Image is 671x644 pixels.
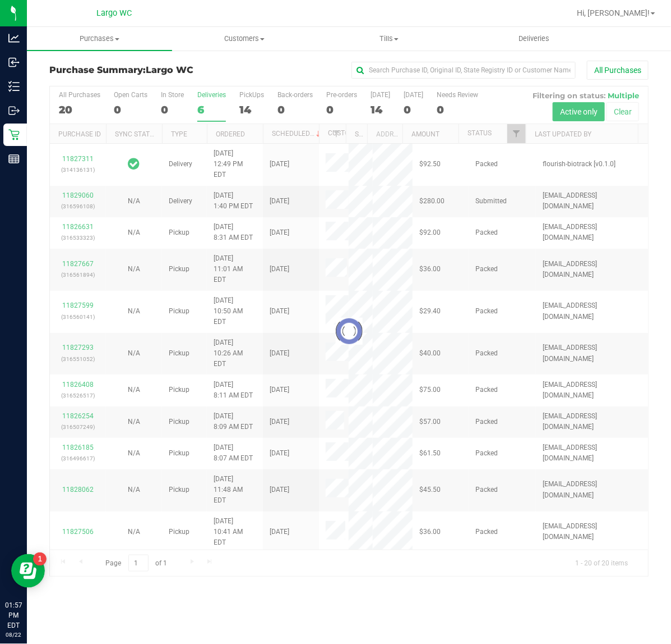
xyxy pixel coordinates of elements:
a: Deliveries [462,27,607,51]
span: Hi, [PERSON_NAME]! [577,8,650,17]
span: Purchases [27,34,172,44]
a: Tills [317,27,462,51]
p: 01:57 PM EDT [5,600,22,631]
span: Deliveries [503,34,564,44]
span: Tills [317,34,461,44]
inline-svg: Analytics [8,33,20,44]
button: All Purchases [587,61,649,80]
p: 08/22 [5,631,22,639]
inline-svg: Inbound [8,57,20,68]
inline-svg: Outbound [8,105,20,116]
span: Largo WC [97,8,132,18]
iframe: Resource center unread badge [33,552,47,566]
iframe: Resource center [11,554,45,588]
input: Search Purchase ID, Original ID, State Registry ID or Customer Name... [351,62,576,79]
a: Customers [172,27,317,51]
span: Largo WC [146,65,193,75]
inline-svg: Inventory [8,81,20,92]
span: Customers [173,34,317,44]
h3: Purchase Summary: [49,65,249,75]
a: Purchases [27,27,172,51]
inline-svg: Retail [8,129,20,140]
inline-svg: Reports [8,153,20,165]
